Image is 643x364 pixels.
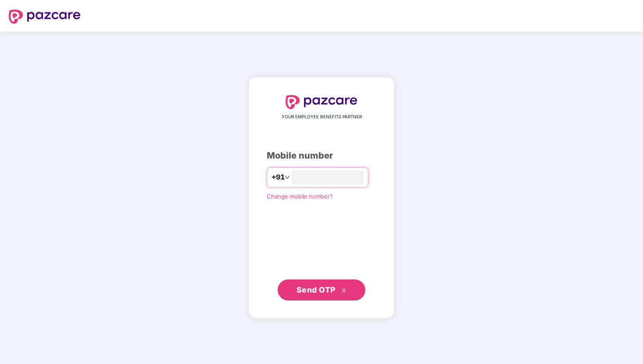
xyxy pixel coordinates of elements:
[341,288,347,293] span: double-right
[267,149,376,163] div: Mobile number
[278,279,365,300] button: Send OTPdouble-right
[286,95,357,109] img: logo
[285,175,290,180] span: down
[9,10,81,24] img: logo
[297,285,336,294] span: Send OTP
[282,113,362,120] span: YOUR EMPLOYEE BENEFITS PARTNER
[272,172,285,183] span: +91
[267,193,333,200] a: Change mobile number?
